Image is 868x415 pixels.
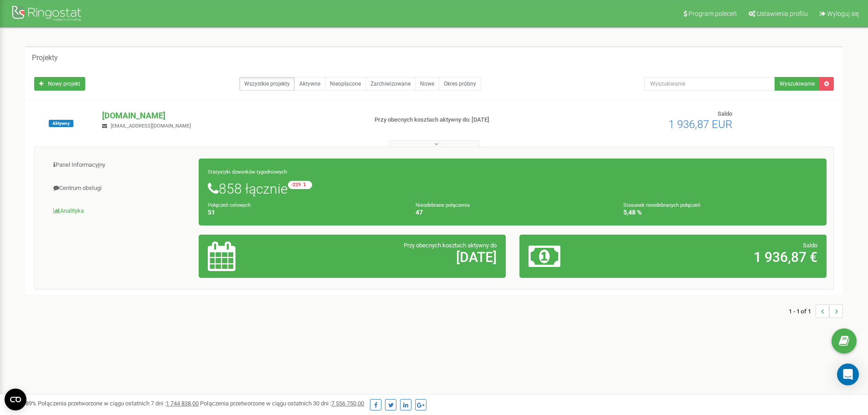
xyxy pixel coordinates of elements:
[629,250,817,265] h2: 1 936,87 €
[416,202,470,208] small: Nieodebrane połączenia
[208,169,287,175] small: Statystyki dzwonków tygodniowych
[439,77,481,91] a: Okres próbny
[38,400,199,407] span: Połączenia przetworzone w ciągu ostatnich 7 dni :
[34,77,85,91] a: Nowy projekt
[415,77,439,91] a: Nowe
[111,123,191,129] span: [EMAIL_ADDRESS][DOMAIN_NAME]
[416,209,610,216] h4: 47
[102,110,360,122] p: [DOMAIN_NAME]
[325,77,366,91] a: Nieopłacone
[200,400,364,407] span: Połączenia przetworzone w ciągu ostatnich 30 dni :
[375,116,564,124] p: Przy obecnych kosztach aktywny do: [DATE]
[49,120,73,127] span: Aktywny
[41,177,199,200] a: Centrum obsługi
[827,10,859,17] span: Wyloguj się
[623,202,700,208] small: Stosunek nieodebranych połączeń
[32,54,58,62] h5: Projekty
[208,181,817,196] h1: 858 łącznie
[166,400,199,407] u: 1 744 838,00
[775,77,820,91] button: Wyszukiwanie
[668,118,732,131] span: 1 936,87 EUR
[803,242,817,249] span: Saldo
[757,10,808,17] span: Ustawienia profilu
[688,10,737,17] span: Program poleceń
[208,209,402,216] h4: 51
[239,77,295,91] a: Wszystkie projekty
[837,364,859,385] div: Open Intercom Messenger
[718,110,732,117] span: Saldo
[644,77,775,91] input: Wyszukiwanie
[331,400,364,407] u: 7 556 750,00
[365,77,416,91] a: Zarchiwizowane
[41,200,199,222] a: Analityka
[288,181,312,189] small: -229
[41,154,199,176] a: Panel Informacyjny
[5,389,26,410] button: Open CMP widget
[789,295,843,327] nav: ...
[404,242,497,249] span: Przy obecnych kosztach aktywny do
[208,202,251,208] small: Połączeń celowych
[308,250,497,265] h2: [DATE]
[789,304,816,318] span: 1 - 1 of 1
[623,209,817,216] h4: 5,48 %
[294,77,325,91] a: Aktywne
